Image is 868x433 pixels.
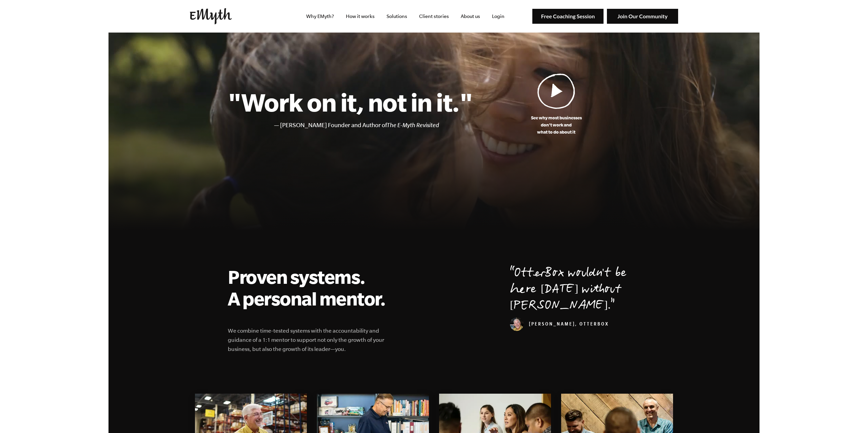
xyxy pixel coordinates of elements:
[228,87,472,117] h1: "Work on it, not in it."
[510,322,609,328] cite: [PERSON_NAME], OtterBox
[537,73,575,109] img: Play Video
[510,317,524,331] img: Curt Richardson, OtterBox
[387,122,439,129] i: The E-Myth Revisited
[472,114,640,136] p: See why most businesses don't work and what to do about it
[510,266,640,315] p: OtterBox wouldn't be here [DATE] without [PERSON_NAME].
[190,8,232,24] img: EMyth
[228,326,393,354] p: We combine time-tested systems with the accountability and guidance of a 1:1 mentor to support no...
[228,266,393,309] h2: Proven systems. A personal mentor.
[607,9,678,24] img: Join Our Community
[472,73,640,136] a: See why most businessesdon't work andwhat to do about it
[280,120,472,130] li: [PERSON_NAME] Founder and Author of
[532,9,604,24] img: Free Coaching Session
